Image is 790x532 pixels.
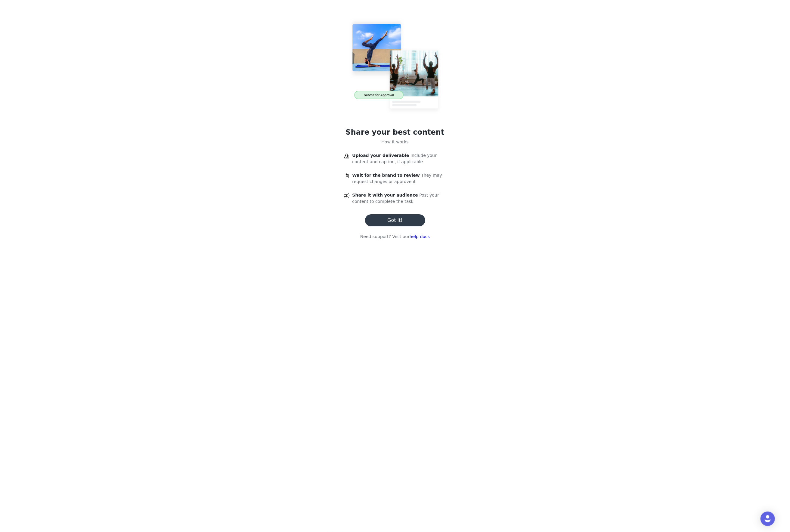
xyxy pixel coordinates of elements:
[352,173,420,178] span: Wait for the brand to review
[352,153,437,164] span: Include your content and caption, if applicable
[352,193,439,204] span: Post your content to complete the task
[352,153,409,158] span: Upload your deliverable
[360,234,430,240] p: Need support? Visit our
[382,139,409,145] p: How it works
[345,127,444,138] h1: Share your best content
[342,14,448,120] img: content approval
[352,173,442,184] span: They may request changes or approve it
[352,193,418,197] span: Share it with your audience
[761,512,775,526] div: Open Intercom Messenger
[365,214,425,226] button: Got it!
[410,234,430,239] a: help docs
